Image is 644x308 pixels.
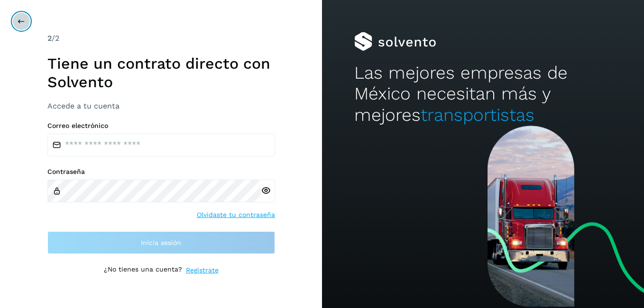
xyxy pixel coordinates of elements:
[421,105,534,125] span: transportistas
[47,231,275,254] button: Inicia sesión
[47,101,275,110] h3: Accede a tu cuenta
[47,33,275,44] div: /2
[47,122,275,130] label: Correo electrónico
[354,63,612,126] h2: Las mejores empresas de México necesitan más y mejores
[186,265,219,275] a: Regístrate
[104,265,182,275] p: ¿No tienes una cuenta?
[47,168,275,176] label: Contraseña
[197,210,275,220] a: Olvidaste tu contraseña
[47,34,52,43] span: 2
[141,239,181,246] span: Inicia sesión
[47,54,275,91] h1: Tiene un contrato directo con Solvento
